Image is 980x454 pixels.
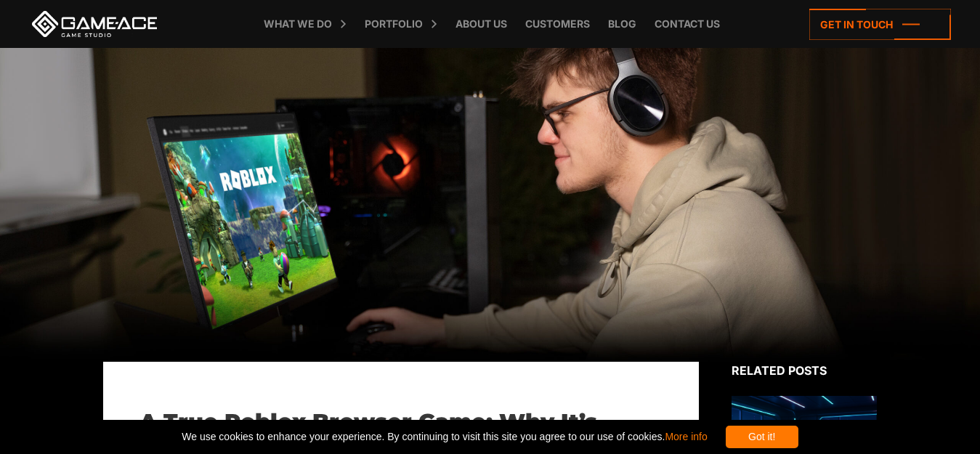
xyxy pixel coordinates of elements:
a: Get in touch [809,9,951,40]
div: Got it! [726,426,798,448]
a: More info [665,431,707,442]
div: Related posts [732,362,877,379]
span: We use cookies to enhance your experience. By continuing to visit this site you agree to our use ... [182,426,707,448]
